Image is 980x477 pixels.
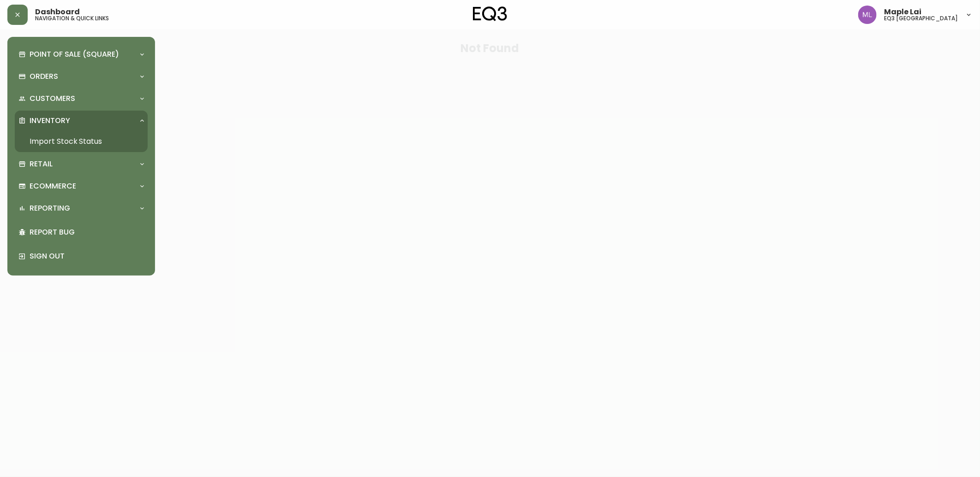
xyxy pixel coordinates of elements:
p: Report Bug [30,227,144,237]
p: Sign Out [30,251,144,261]
div: Inventory [15,111,148,131]
div: Ecommerce [15,176,148,196]
div: Orders [15,66,148,87]
div: Retail [15,154,148,174]
div: Sign Out [15,244,148,268]
p: Inventory [30,116,70,126]
p: Customers [30,94,75,104]
p: Retail [30,159,53,169]
h5: navigation & quick links [35,16,109,21]
span: Maple Lai [884,8,921,16]
img: 61e28cffcf8cc9f4e300d877dd684943 [858,6,877,24]
p: Point of Sale (Square) [30,49,119,59]
p: Ecommerce [30,181,76,191]
span: Dashboard [35,8,80,16]
img: logo [473,6,507,21]
p: Orders [30,71,58,82]
h5: eq3 [GEOGRAPHIC_DATA] [884,16,958,21]
div: Point of Sale (Square) [15,44,148,65]
div: Report Bug [15,220,148,244]
a: Import Stock Status [15,131,148,152]
p: Reporting [30,203,70,213]
div: Customers [15,88,148,109]
div: Reporting [15,198,148,218]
